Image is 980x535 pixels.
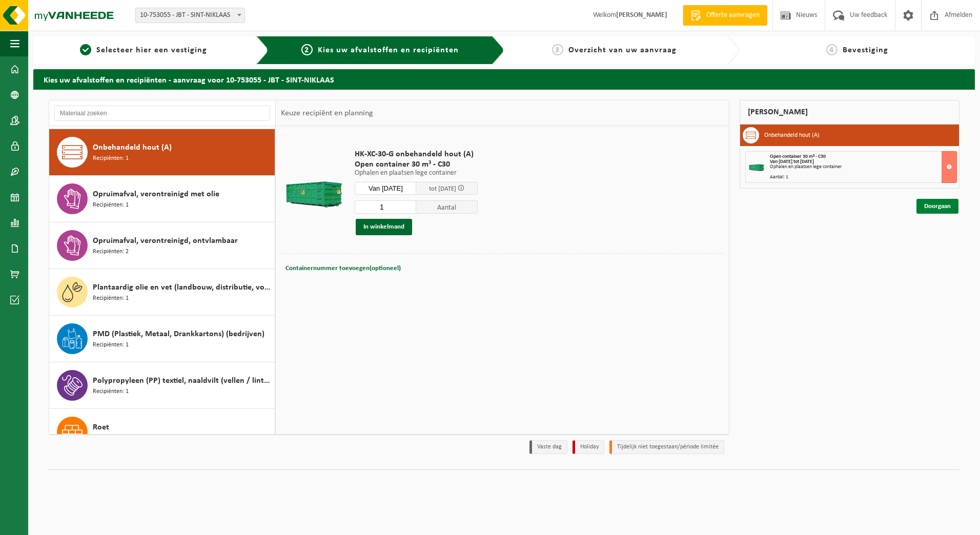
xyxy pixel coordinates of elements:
[49,362,275,409] button: Polypropyleen (PP) textiel, naaldvilt (vellen / linten) Recipiënten: 1
[93,141,172,154] span: Onbehandeld hout (A)
[683,5,767,26] a: Offerte aanvragen
[355,159,478,170] span: Open container 30 m³ - C30
[704,10,762,20] span: Offerte aanvragen
[416,200,478,214] span: Aantal
[93,200,129,210] span: Recipiënten: 1
[740,100,959,125] div: [PERSON_NAME]
[93,421,109,434] span: Roet
[93,294,129,303] span: Recipiënten: 1
[80,44,91,55] span: 1
[93,247,129,257] span: Recipiënten: 2
[529,440,567,454] li: Vaste dag
[355,170,478,177] p: Ophalen en plaatsen lege container
[568,46,677,54] span: Overzicht van uw aanvraag
[826,44,838,55] span: 4
[93,154,129,163] span: Recipiënten: 1
[770,159,814,164] strong: Van [DATE] tot [DATE]
[770,164,956,170] div: Ophalen en plaatsen lege container
[135,8,245,23] span: 10-753055 - JBT - SINT-NIKLAAS
[38,44,248,56] a: 1Selecteer hier een vestiging
[49,409,275,456] button: Roet Recipiënten: 1
[49,129,275,176] button: Onbehandeld hout (A) Recipiënten: 1
[93,281,272,294] span: Plantaardig olie en vet (landbouw, distributie, voedingsambachten)
[764,127,820,143] h3: Onbehandeld hout (A)
[318,46,459,54] span: Kies uw afvalstoffen en recipiënten
[93,434,129,443] span: Recipiënten: 1
[573,440,604,454] li: Holiday
[136,8,244,23] span: 10-753055 - JBT - SINT-NIKLAAS
[429,186,456,192] span: tot [DATE]
[285,265,401,272] span: Containernummer toevoegen(optioneel)
[355,182,416,195] input: Selecteer datum
[96,46,207,54] span: Selecteer hier een vestiging
[616,11,667,19] strong: [PERSON_NAME]
[49,269,275,316] button: Plantaardig olie en vet (landbouw, distributie, voedingsambachten) Recipiënten: 1
[49,176,275,222] button: Opruimafval, verontreinigd met olie Recipiënten: 1
[301,44,313,55] span: 2
[843,46,888,54] span: Bevestiging
[49,316,275,362] button: PMD (Plastiek, Metaal, Drankkartons) (bedrijven) Recipiënten: 1
[552,44,563,55] span: 3
[54,106,270,121] input: Materiaal zoeken
[93,375,272,387] span: Polypropyleen (PP) textiel, naaldvilt (vellen / linten)
[916,199,958,214] a: Doorgaan
[49,222,275,269] button: Opruimafval, verontreinigd, ontvlambaar Recipiënten: 2
[770,154,826,159] span: Open container 30 m³ - C30
[93,387,129,397] span: Recipiënten: 1
[93,235,238,247] span: Opruimafval, verontreinigd, ontvlambaar
[770,175,956,180] div: Aantal: 1
[93,328,264,340] span: PMD (Plastiek, Metaal, Drankkartons) (bedrijven)
[93,340,129,350] span: Recipiënten: 1
[356,219,412,235] button: In winkelmand
[93,188,219,200] span: Opruimafval, verontreinigd met olie
[284,261,402,276] button: Containernummer toevoegen(optioneel)
[276,100,378,126] div: Keuze recipiënt en planning
[355,149,478,159] span: HK-XC-30-G onbehandeld hout (A)
[609,440,724,454] li: Tijdelijk niet toegestaan/période limitée
[33,69,975,89] h2: Kies uw afvalstoffen en recipiënten - aanvraag voor 10-753055 - JBT - SINT-NIKLAAS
